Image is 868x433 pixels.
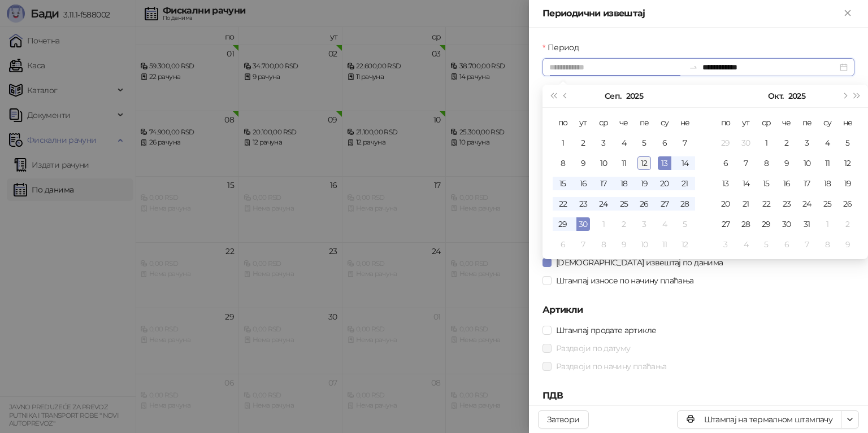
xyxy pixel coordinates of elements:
button: Следећи месец (PageDown) [838,85,850,107]
div: 6 [658,136,671,150]
div: 3 [597,136,610,150]
div: Периодични извештај [542,7,841,20]
div: 16 [780,177,793,190]
div: 18 [821,177,834,190]
button: Close [841,7,854,20]
td: 2025-10-31 [797,214,817,234]
label: Период [542,41,585,54]
td: 2025-10-15 [756,173,776,194]
td: 2025-09-21 [675,173,695,194]
td: 2025-10-08 [756,153,776,173]
h5: Артикли [542,303,854,317]
td: 2025-10-17 [797,173,817,194]
td: 2025-10-01 [756,133,776,153]
td: 2025-10-05 [675,214,695,234]
td: 2025-09-26 [634,194,654,214]
th: ут [573,112,593,133]
td: 2025-10-21 [736,194,756,214]
div: 15 [556,177,570,190]
td: 2025-11-06 [776,234,797,255]
div: 7 [678,136,692,150]
div: 3 [719,238,732,251]
td: 2025-10-06 [553,234,573,255]
div: 29 [759,217,773,231]
span: Раздвоји по датуму [552,342,635,355]
span: swap-right [689,63,698,72]
div: 1 [759,136,773,150]
td: 2025-09-10 [593,153,614,173]
td: 2025-09-03 [593,133,614,153]
td: 2025-09-14 [675,153,695,173]
div: 5 [841,136,854,150]
td: 2025-10-02 [776,133,797,153]
td: 2025-10-14 [736,173,756,194]
th: су [817,112,837,133]
span: Штампај продате артикле [552,324,661,336]
div: 22 [556,197,570,211]
div: 30 [739,136,753,150]
td: 2025-10-03 [634,214,654,234]
div: 7 [800,238,814,251]
td: 2025-09-08 [553,153,573,173]
span: Штампај износе по начину плаћања [552,274,698,287]
div: 17 [597,177,610,190]
div: 13 [658,156,671,170]
div: 9 [780,156,793,170]
div: 1 [556,136,570,150]
td: 2025-10-27 [715,214,736,234]
td: 2025-09-19 [634,173,654,194]
th: ср [756,112,776,133]
button: Штампај на термалном штампачу [677,410,841,428]
div: 5 [678,217,692,231]
div: 9 [617,238,631,251]
div: 5 [637,136,651,150]
div: 1 [821,217,834,231]
div: 25 [821,197,834,211]
div: 6 [556,238,570,251]
div: 27 [658,197,671,211]
div: 21 [678,177,692,190]
td: 2025-09-04 [614,133,634,153]
div: 26 [637,197,651,211]
td: 2025-10-10 [634,234,654,255]
td: 2025-10-07 [736,153,756,173]
td: 2025-10-20 [715,194,736,214]
div: 12 [841,156,854,170]
th: не [675,112,695,133]
td: 2025-10-11 [817,153,837,173]
button: Следећа година (Control + right) [851,85,863,107]
td: 2025-10-03 [797,133,817,153]
th: су [654,112,675,133]
div: 20 [658,177,671,190]
div: 10 [597,156,610,170]
div: 6 [719,156,732,170]
td: 2025-10-19 [837,173,858,194]
div: 8 [597,238,610,251]
div: 17 [800,177,814,190]
td: 2025-10-04 [654,214,675,234]
td: 2025-09-07 [675,133,695,153]
div: 18 [617,177,631,190]
td: 2025-09-27 [654,194,675,214]
th: че [614,112,634,133]
td: 2025-10-01 [593,214,614,234]
td: 2025-10-25 [817,194,837,214]
div: 8 [821,238,834,251]
td: 2025-11-01 [817,214,837,234]
td: 2025-10-30 [776,214,797,234]
td: 2025-10-05 [837,133,858,153]
div: 14 [739,177,753,190]
td: 2025-09-18 [614,173,634,194]
td: 2025-09-30 [573,214,593,234]
span: [DEMOGRAPHIC_DATA] извештај по данима [552,256,727,269]
button: Изабери месец [605,85,621,107]
div: 9 [576,156,590,170]
td: 2025-11-07 [797,234,817,255]
td: 2025-10-06 [715,153,736,173]
div: 11 [617,156,631,170]
div: 3 [800,136,814,150]
td: 2025-10-04 [817,133,837,153]
td: 2025-10-02 [614,214,634,234]
td: 2025-10-09 [614,234,634,255]
td: 2025-09-12 [634,153,654,173]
